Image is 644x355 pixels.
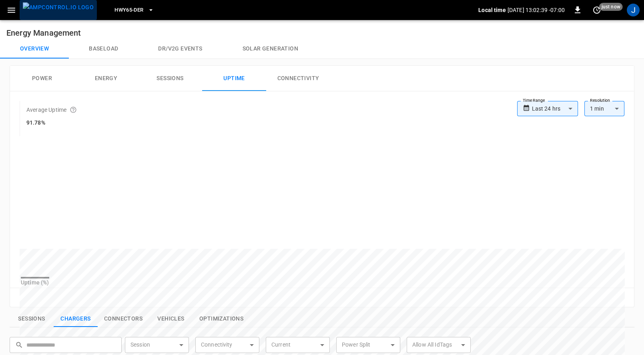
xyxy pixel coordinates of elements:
span: just now [599,3,623,11]
p: Local time [478,6,506,14]
button: Connectivity [266,66,330,91]
div: 1 min [584,101,624,116]
button: show latest optimizations [193,311,250,327]
button: Baseload [69,39,138,58]
button: show latest connectors [98,311,149,327]
img: ampcontrol.io logo [23,2,94,12]
label: Resolution [590,97,610,104]
p: [DATE] 13:02:39 -07:00 [508,6,565,14]
button: Solar generation [223,39,318,58]
button: show latest charge points [54,311,98,327]
button: Dr/V2G events [138,39,222,58]
button: Uptime [202,66,266,91]
div: profile-icon [627,4,640,16]
label: Time Range [523,97,545,104]
span: HWY65-DER [114,6,143,15]
button: Power [10,66,74,91]
button: show latest sessions [10,311,54,327]
button: Energy [74,66,138,91]
div: Last 24 hrs [532,101,578,116]
button: Sessions [138,66,202,91]
button: set refresh interval [590,4,603,16]
button: show latest vehicles [149,311,193,327]
h6: 91.78% [26,119,77,127]
button: HWY65-DER [111,2,157,18]
p: Average Uptime [26,106,66,114]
